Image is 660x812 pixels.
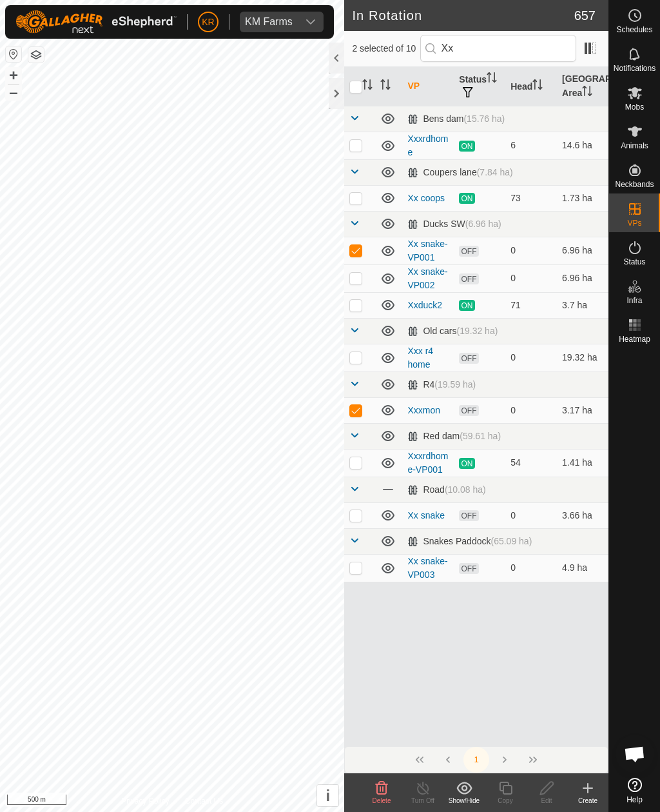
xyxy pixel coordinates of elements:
p-sorticon: Activate to sort [532,81,543,92]
th: VP [402,67,454,106]
div: KM Farms [245,17,293,27]
div: Open chat [616,735,654,773]
a: Privacy Policy [121,795,170,807]
span: Status [623,258,645,266]
div: dropdown trigger [298,12,324,32]
div: Show/Hide [443,796,485,806]
span: OFF [459,563,478,574]
span: VPs [627,219,641,227]
a: Xxduck2 [407,300,442,310]
div: Old cars [407,326,498,337]
a: Xx snake-VP002 [407,266,447,290]
td: 6.96 ha [557,264,608,292]
td: 0 [505,502,557,528]
td: 0 [505,397,557,423]
span: (19.59 ha) [434,379,476,390]
td: 6.96 ha [557,237,608,264]
button: Map Layers [28,47,44,63]
span: (59.61 ha) [460,431,501,441]
span: (7.84 ha) [477,167,513,177]
a: Xx coops [407,193,445,203]
a: Xxxrdhome [407,134,448,157]
span: Neckbands [615,181,654,188]
p-sorticon: Activate to sort [487,74,497,84]
span: Delete [373,797,391,804]
span: ON [459,141,474,152]
span: (65.09 ha) [490,536,532,546]
div: Coupers lane [407,167,512,178]
td: 3.66 ha [557,502,608,528]
button: i [317,785,338,806]
div: Ducks SW [407,219,501,230]
a: Xxxmon [407,405,440,415]
td: 1.73 ha [557,185,608,211]
th: Status [454,67,505,106]
a: Xxx r4 home [407,346,433,370]
span: OFF [459,246,478,257]
span: (10.08 ha) [445,484,486,495]
span: Infra [626,297,642,304]
td: 3.17 ha [557,397,608,423]
td: 73 [505,185,557,211]
td: 1.41 ha [557,449,608,477]
td: 0 [505,264,557,292]
a: Xx snake-VP001 [407,239,447,262]
span: ON [459,300,474,311]
img: Gallagher Logo [15,10,177,34]
span: OFF [459,405,478,416]
span: Mobs [625,103,644,111]
h2: In Rotation [352,8,574,23]
button: – [6,84,21,100]
span: Help [626,796,643,804]
span: Schedules [616,26,652,34]
span: ON [459,458,474,469]
span: i [326,787,331,804]
span: OFF [459,510,478,521]
a: Contact Us [185,795,223,807]
span: (6.96 ha) [465,219,501,229]
a: Help [609,773,660,809]
div: Create [567,796,608,806]
td: 0 [505,237,557,264]
td: 14.6 ha [557,132,608,159]
a: Xx snake-VP003 [407,556,447,580]
td: 0 [505,344,557,371]
span: Notifications [614,64,655,72]
td: 6 [505,132,557,159]
p-sorticon: Activate to sort [380,81,391,92]
div: Red dam [407,431,501,442]
td: 19.32 ha [557,344,608,371]
span: (19.32 ha) [457,326,498,336]
span: Animals [621,142,648,150]
span: (15.76 ha) [463,114,505,124]
td: 54 [505,449,557,477]
button: Reset Map [6,46,21,62]
th: [GEOGRAPHIC_DATA] Area [557,67,608,106]
div: R4 [407,379,476,390]
span: 657 [574,6,596,25]
div: Road [407,484,485,495]
span: KM Farms [240,12,298,32]
span: OFF [459,273,478,284]
p-sorticon: Activate to sort [582,88,592,98]
div: Snakes Paddock [407,536,532,547]
a: Xx snake [407,510,445,520]
span: KR [202,15,214,29]
div: Copy [485,796,526,806]
td: 3.7 ha [557,292,608,318]
td: 71 [505,292,557,318]
input: Search (S) [420,35,576,62]
span: OFF [459,353,478,364]
button: + [6,68,21,83]
button: 1 [463,747,489,773]
a: Xxxrdhome-VP001 [407,451,448,475]
div: Edit [526,796,567,806]
td: 0 [505,554,557,582]
div: Bens dam [407,114,505,124]
td: 4.9 ha [557,554,608,582]
p-sorticon: Activate to sort [362,81,373,92]
span: Heatmap [619,335,650,343]
div: Turn Off [402,796,443,806]
span: 2 selected of 10 [352,42,420,55]
th: Head [505,67,557,106]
